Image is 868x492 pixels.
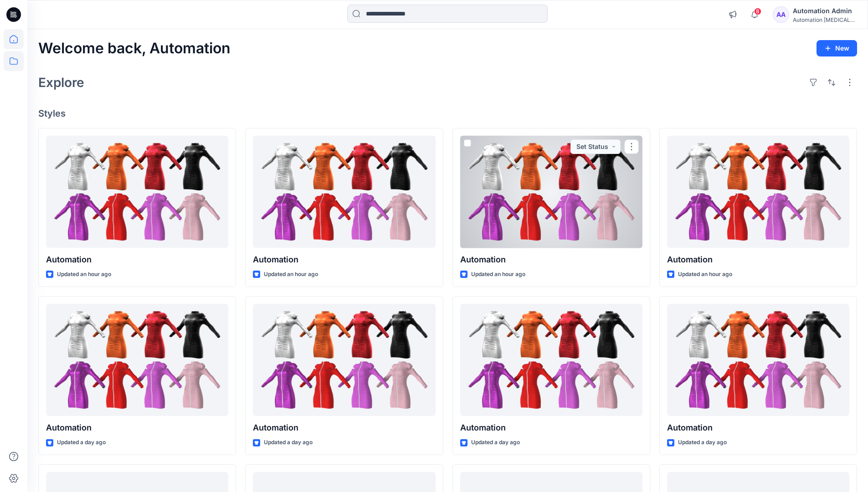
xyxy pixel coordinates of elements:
[678,270,732,279] p: Updated an hour ago
[460,421,642,434] p: Automation
[460,136,642,248] a: Automation
[57,270,111,279] p: Updated an hour ago
[46,253,228,266] p: Automation
[471,270,525,279] p: Updated an hour ago
[253,253,435,266] p: Automation
[667,253,849,266] p: Automation
[38,75,84,90] h2: Explore
[754,8,761,15] span: 8
[253,136,435,248] a: Automation
[253,304,435,416] a: Automation
[46,421,228,434] p: Automation
[667,304,849,416] a: Automation
[460,253,642,266] p: Automation
[471,438,520,447] p: Updated a day ago
[667,421,849,434] p: Automation
[264,270,318,279] p: Updated an hour ago
[773,6,789,23] div: AA
[460,304,642,416] a: Automation
[38,108,857,119] h4: Styles
[678,438,727,447] p: Updated a day ago
[46,304,228,416] a: Automation
[817,40,857,56] button: New
[253,421,435,434] p: Automation
[38,40,231,57] h2: Welcome back, Automation
[57,438,106,447] p: Updated a day ago
[46,136,228,248] a: Automation
[667,136,849,248] a: Automation
[264,438,313,447] p: Updated a day ago
[793,16,857,23] div: Automation [MEDICAL_DATA]...
[793,5,857,16] div: Automation Admin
